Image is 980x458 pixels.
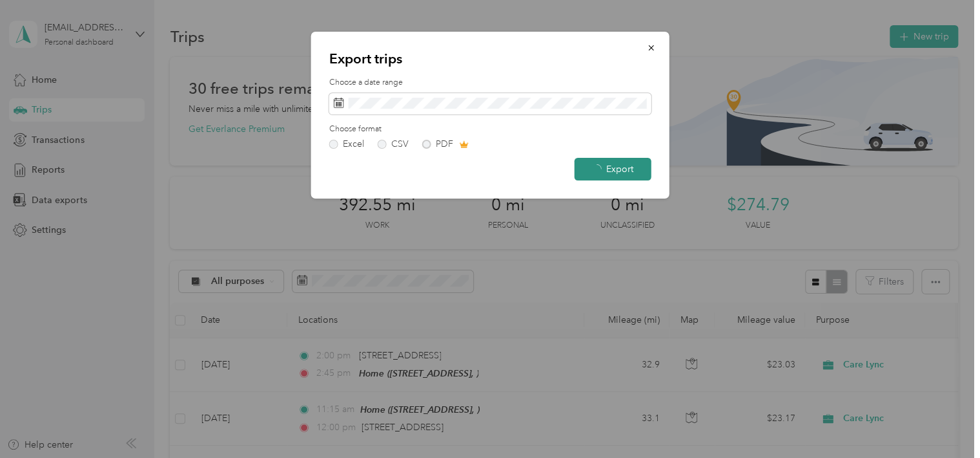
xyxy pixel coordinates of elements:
[329,124,651,135] label: Choose format
[343,140,364,149] div: Excel
[908,386,980,458] iframe: Everlance-gr Chat Button Frame
[329,77,651,89] label: Choose a date range
[575,158,651,180] button: Export
[391,140,409,149] div: CSV
[329,50,651,68] p: Export trips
